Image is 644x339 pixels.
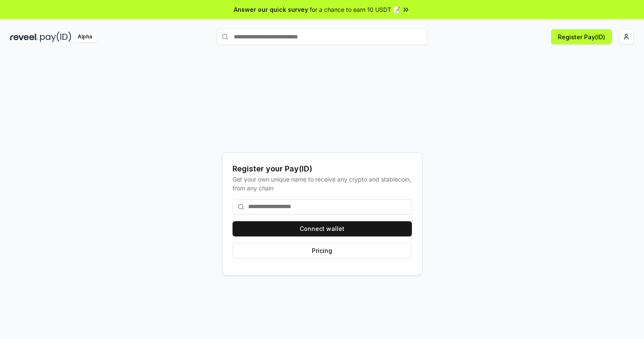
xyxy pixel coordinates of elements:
span: for a chance to earn 10 USDT 📝 [310,5,400,14]
img: pay_id [40,32,71,42]
img: reveel_dark [10,32,38,42]
button: Connect wallet [233,221,412,236]
span: Answer our quick survey [234,5,308,14]
div: Register your Pay(ID) [233,163,412,175]
div: Alpha [73,32,97,42]
div: Get your own unique name to receive any crypto and stablecoin, from any chain [233,175,412,193]
button: Pricing [233,243,412,258]
button: Register Pay(ID) [551,29,612,44]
